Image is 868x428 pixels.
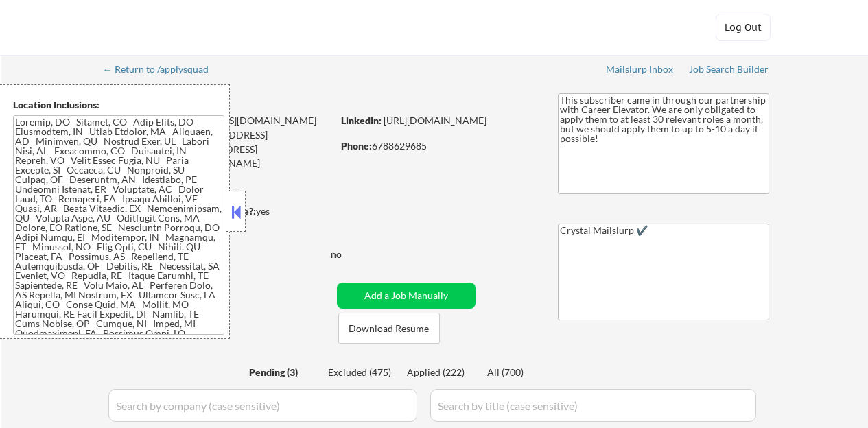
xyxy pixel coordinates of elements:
[338,313,440,344] button: Download Resume
[337,283,476,309] button: Add a Job Manually
[606,64,675,74] div: Mailslurp Inbox
[689,64,769,78] a: Job Search Builder
[13,98,224,112] div: Location Inclusions:
[341,139,535,153] div: 6788629685
[384,115,486,126] a: [URL][DOMAIN_NAME]
[487,366,556,379] div: All (700)
[689,64,769,74] div: Job Search Builder
[103,64,222,78] a: ← Return to /applysquad
[249,366,318,379] div: Pending (3)
[716,14,771,41] button: Log Out
[606,64,675,78] a: Mailslurp Inbox
[341,115,382,126] strong: LinkedIn:
[430,389,756,422] input: Search by title (case sensitive)
[108,389,417,422] input: Search by company (case sensitive)
[331,248,370,261] div: no
[407,366,476,379] div: Applied (222)
[328,366,397,379] div: Excluded (475)
[103,64,222,74] div: ← Return to /applysquad
[341,140,372,152] strong: Phone:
